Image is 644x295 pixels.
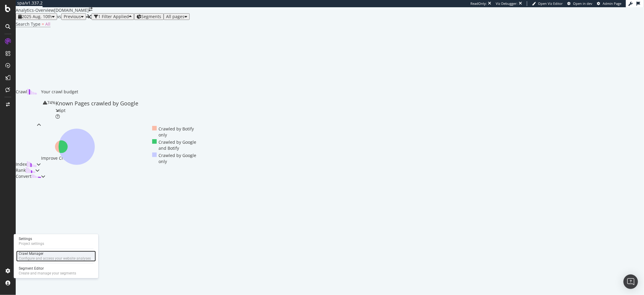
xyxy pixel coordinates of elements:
[470,1,487,6] div: ReadOnly:
[166,14,184,19] span: All pages
[42,21,44,27] span: =
[152,139,199,151] div: Crawled by Google and Botify
[64,14,81,19] span: Previous
[27,161,37,167] img: block-icon
[19,251,91,256] div: Crawl Manager
[538,1,563,6] span: Open Viz Editor
[41,89,78,95] div: Your crawl budget
[623,274,638,289] div: Open Intercom Messenger
[16,161,27,167] div: Index
[141,14,161,19] span: Segments
[27,89,37,95] img: block-icon
[45,21,50,27] span: All
[47,100,56,120] div: 74%
[31,173,41,179] img: block-icon
[57,14,61,20] span: vs
[532,1,563,6] a: Open Viz Editor
[164,13,190,20] button: All pages
[152,126,199,138] div: Crawled by Botify only
[16,7,54,13] div: Analytics - Overview
[16,173,31,179] div: Convert
[134,13,164,20] button: Segments
[496,1,517,6] div: Viz Debugger:
[573,1,592,6] span: Open in dev
[16,236,96,247] a: SettingsProject settings
[16,167,26,173] div: Rank
[597,1,621,6] a: Admin Page
[16,21,40,27] span: Search Type
[89,7,92,11] div: arrow-right-arrow-left
[603,1,621,6] span: Admin Page
[19,256,91,261] div: Configure and access your website analyses
[61,13,86,20] button: Previous
[19,271,76,276] div: Create and manage your segments
[16,251,96,261] a: Crawl ManagerConfigure and access your website analyses
[54,7,89,13] div: [DOMAIN_NAME]
[22,14,52,19] span: 2025 Aug. 10th
[91,13,134,20] button: 1 Filter Applied
[56,100,138,107] div: Known Pages crawled by Google
[26,167,35,173] img: block-icon
[152,152,199,165] div: Crawled by Google only
[16,13,57,20] button: 2025 Aug. 10th
[19,266,76,271] div: Segment Editor
[19,241,44,246] div: Project settings
[59,107,66,114] div: 6pt
[567,1,592,6] a: Open in dev
[16,89,27,161] div: Crawl
[19,236,44,241] div: Settings
[16,265,96,276] a: Segment EditorCreate and manage your segments
[98,14,129,19] div: 1 Filter Applied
